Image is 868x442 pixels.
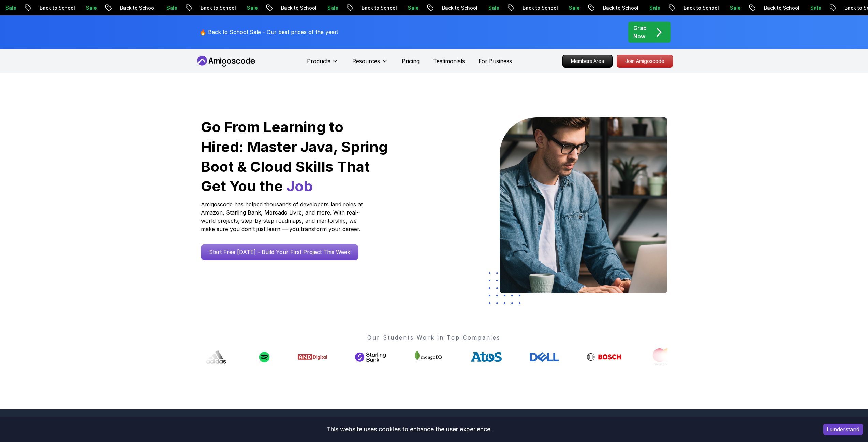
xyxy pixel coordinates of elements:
[307,57,330,65] p: Products
[500,117,667,293] img: hero
[479,57,512,65] a: For Business
[201,200,365,233] p: Amigoscode has helped thousands of developers land roles at Amazon, Starling Bank, Mercado Livre,...
[201,333,667,342] p: Our Students Work in Top Companies
[617,55,673,68] a: Join Amigoscode
[239,4,261,11] p: Sale
[112,4,158,11] p: Back to School
[158,4,180,11] p: Sale
[319,4,341,11] p: Sale
[434,4,480,11] p: Back to School
[192,4,239,11] p: Back to School
[200,28,338,36] p: 🔥 Back to School Sale - Our best prices of the year!
[352,57,388,71] button: Resources
[352,57,380,65] p: Resources
[641,4,663,11] p: Sale
[307,57,339,71] button: Products
[201,244,358,260] a: Start Free [DATE] - Build Your First Project This Week
[802,4,824,11] p: Sale
[675,4,722,11] p: Back to School
[78,4,100,11] p: Sale
[31,4,78,11] p: Back to School
[201,117,389,196] h1: Go From Learning to Hired: Master Java, Spring Boot & Cloud Skills That Get You the
[722,4,744,11] p: Sale
[633,24,647,40] p: Grab Now
[400,4,422,11] p: Sale
[595,4,641,11] p: Back to School
[433,57,465,65] a: Testimonials
[402,57,420,65] a: Pricing
[561,4,583,11] p: Sale
[273,4,319,11] p: Back to School
[823,424,863,435] button: Accept cookies
[353,4,400,11] p: Back to School
[756,4,802,11] p: Back to School
[480,4,502,11] p: Sale
[514,4,561,11] p: Back to School
[617,55,673,67] p: Join Amigoscode
[562,55,613,68] a: Members Area
[286,177,313,195] span: Job
[563,55,612,67] p: Members Area
[5,422,813,437] div: This website uses cookies to enhance the user experience.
